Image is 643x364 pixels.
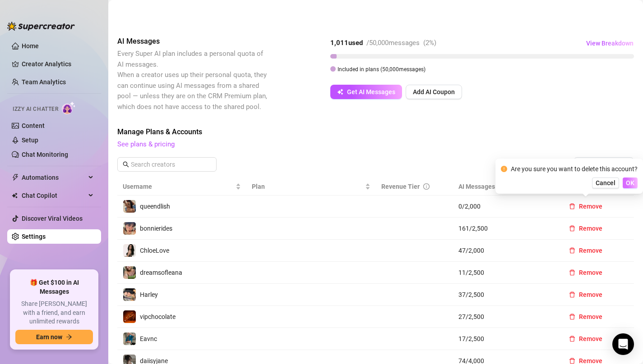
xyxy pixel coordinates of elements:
[579,203,602,210] span: Remove
[596,179,615,187] span: Cancel
[579,269,602,276] span: Remove
[15,330,93,344] button: Earn nowarrow-right
[562,221,610,236] button: Remove
[458,334,551,344] span: 17 / 2,500
[22,57,94,71] a: Creator Analytics
[592,177,619,188] button: Cancel
[423,39,436,47] span: ( 2 %)
[458,246,551,255] span: 47 / 2,000
[579,335,602,342] span: Remove
[562,332,610,346] button: Remove
[7,22,75,31] img: logo-BBDzfeDw.svg
[62,101,76,114] img: AI Chatter
[22,170,86,185] span: Automations
[579,313,602,320] span: Remove
[330,39,363,47] strong: 1,011 used
[579,247,602,254] span: Remove
[22,215,83,222] a: Discover Viral Videos
[569,336,575,342] span: delete
[36,333,62,341] span: Earn now
[123,266,136,279] img: dreamsofleana
[140,247,169,254] span: ChloeLove
[586,40,634,47] span: View Breakdown
[338,66,426,73] span: Included in plans ( 50,000 messages)
[562,287,610,302] button: Remove
[117,50,267,111] span: Every Super AI plan includes a personal quota of AI messages. When a creator uses up their person...
[123,182,234,191] span: Username
[569,358,575,364] span: delete
[123,222,136,235] img: bonnierides
[246,178,375,196] th: Plan
[458,223,551,233] span: 161 / 2,500
[569,314,575,320] span: delete
[123,332,136,345] img: Eavnc
[458,290,551,300] span: 37 / 2,500
[569,269,575,276] span: delete
[453,178,556,196] th: AI Messages
[123,310,136,323] img: vipchocolate
[117,140,175,148] a: See plans & pricing
[22,136,38,144] a: Setup
[140,203,170,210] span: queendlish
[579,225,602,232] span: Remove
[562,309,610,324] button: Remove
[586,36,634,50] button: View Breakdown
[123,200,136,213] img: queendlish
[569,247,575,254] span: delete
[117,178,246,196] th: Username
[366,39,420,47] span: / 50,000 messages
[15,300,93,326] span: Share [PERSON_NAME] with a friend, and earn unlimited rewards
[22,188,86,203] span: Chat Copilot
[612,333,634,355] div: Open Intercom Messenger
[406,85,462,99] button: Add AI Coupon
[330,85,402,99] button: Get AI Messages
[626,179,634,187] span: OK
[569,291,575,298] span: delete
[413,88,455,96] span: Add AI Coupon
[15,278,93,296] span: 🎁 Get $100 in AI Messages
[22,233,46,240] a: Settings
[458,201,551,211] span: 0 / 2,000
[13,105,58,114] span: Izzy AI Chatter
[140,313,176,320] span: vipchocolate
[562,265,610,280] button: Remove
[123,288,136,301] img: Harley
[569,225,575,232] span: delete
[22,42,39,50] a: Home
[140,225,172,232] span: bonnierides
[12,192,18,199] img: Chat Copilot
[458,268,551,278] span: 11 / 2,500
[117,127,634,137] span: Manage Plans & Accounts
[501,166,507,172] span: exclamation-circle
[22,78,66,86] a: Team Analytics
[22,151,68,158] a: Chat Monitoring
[574,157,634,172] button: Add Account
[458,312,551,322] span: 27 / 2,500
[347,88,395,96] span: Get AI Messages
[131,159,204,169] input: Search creators
[623,177,638,188] button: OK
[140,335,157,342] span: Eavnc
[12,174,19,181] span: thunderbolt
[562,243,610,258] button: Remove
[562,199,610,214] button: Remove
[66,334,72,340] span: arrow-right
[117,36,269,47] span: AI Messages
[123,161,129,168] span: search
[423,183,430,190] span: info-circle
[22,122,45,129] a: Content
[123,244,136,257] img: ChloeLove
[381,183,420,190] span: Revenue Tier
[140,269,182,276] span: dreamsofleana
[252,182,363,191] span: Plan
[569,203,575,209] span: delete
[579,291,602,298] span: Remove
[511,164,638,174] div: Are you sure you want to delete this account?
[140,291,158,298] span: Harley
